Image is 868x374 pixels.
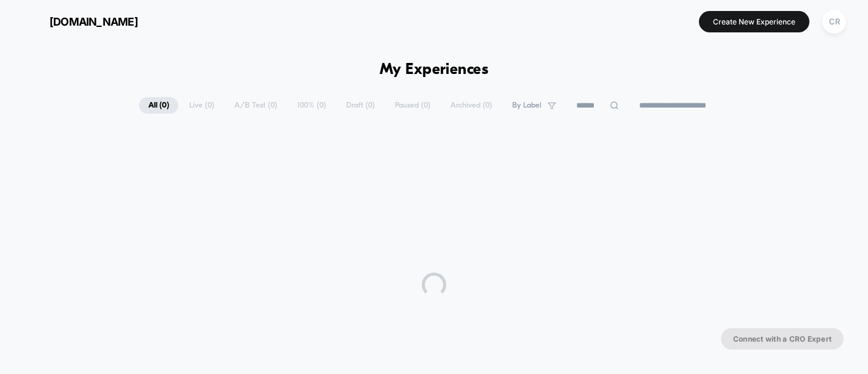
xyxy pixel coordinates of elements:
button: Connect with a CRO Expert [721,328,844,350]
div: CR [822,10,846,34]
button: Create New Experience [699,11,809,32]
span: By Label [512,101,541,110]
button: [DOMAIN_NAME] [18,12,142,31]
span: All ( 0 ) [139,97,178,114]
h1: My Experiences [380,61,489,79]
span: [DOMAIN_NAME] [49,15,138,28]
button: CR [819,9,850,34]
